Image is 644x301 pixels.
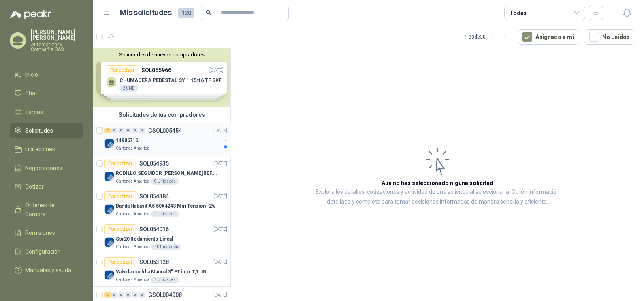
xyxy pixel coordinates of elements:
[104,224,136,234] div: Por cotizar
[116,211,149,217] p: Cartones America
[96,52,227,58] button: Solicitudes de nuevos compradores
[465,30,512,43] div: 1 - 30 de 30
[10,123,83,138] a: Solicitudes
[118,292,124,298] div: 0
[25,126,53,135] span: Solicitudes
[10,67,83,82] a: Inicio
[178,8,194,18] span: 120
[213,193,227,200] p: [DATE]
[10,86,83,101] a: Chat
[116,277,149,283] p: Cartones America
[93,221,230,254] a: Por cotizarSOL054016[DATE] Company LogoSsr20 Rodamiento LinealCartones America10 Unidades
[213,226,227,233] p: [DATE]
[518,29,578,45] button: Asignado a mi
[10,142,83,157] a: Licitaciones
[10,179,83,194] a: Cotizar
[116,178,149,185] p: Cartones America
[93,188,230,221] a: Por cotizarSOL054384[DATE] Company LogoBanda Habasit A5 50X4243 Mm Tension -2%Cartones America1 U...
[118,128,124,133] div: 0
[139,161,169,166] p: SOL054935
[93,48,230,107] div: Solicitudes de nuevos compradoresPor cotizarSOL055966[DATE] CHUMACERA PEDESTAL SY 1.15/16 TF SKF2...
[132,128,138,133] div: 0
[25,163,62,172] span: Negociaciones
[312,187,563,207] p: Explora los detalles, cotizaciones y actividad de una solicitud al seleccionarla. Obtén informaci...
[116,235,173,243] p: Ssr20 Rodamiento Lineal
[10,104,83,120] a: Tareas
[510,9,527,17] div: Todas
[151,244,181,250] div: 10 Unidades
[151,211,179,217] div: 1 Unidades
[213,160,227,168] p: [DATE]
[104,128,111,133] div: 2
[104,159,136,168] div: Por cotizar
[25,266,71,275] span: Manuales y ayuda
[93,254,230,287] a: Por cotizarSOL053128[DATE] Company LogoValvula cuchilla Manual 3" ET inox T/LUGCartones America1 ...
[151,178,179,185] div: 8 Unidades
[116,244,149,250] p: Cartones America
[116,170,217,177] p: RODILLO SEGUIDOR [PERSON_NAME] REF. NATV-17-PPA [PERSON_NAME]
[31,42,83,52] p: Automatizar y Compañia SAS
[213,291,227,299] p: [DATE]
[31,29,83,41] p: [PERSON_NAME] [PERSON_NAME]
[139,193,169,199] p: SOL054384
[139,226,169,232] p: SOL054016
[10,244,83,259] a: Configuración
[111,292,117,298] div: 0
[125,128,131,133] div: 0
[104,172,114,181] img: Company Logo
[104,257,136,267] div: Por cotizar
[585,29,634,45] button: No Leídos
[104,292,111,298] div: 9
[116,202,215,210] p: Banda Habasit A5 50X4243 Mm Tension -2%
[25,182,44,191] span: Cotizar
[116,137,138,144] p: 14906716
[25,89,37,98] span: Chat
[10,160,83,176] a: Negociaciones
[116,268,206,276] p: Valvula cuchilla Manual 3" ET inox T/LUG
[10,10,51,19] img: Logo peakr
[139,292,145,298] div: 0
[104,126,229,152] a: 2 0 0 0 0 0 GSOL005454[DATE] Company Logo14906716Cartones America
[382,178,493,187] h3: Aún no has seleccionado niguna solicitud
[104,191,136,201] div: Por cotizar
[25,201,76,219] span: Órdenes de Compra
[104,237,114,247] img: Company Logo
[10,262,83,278] a: Manuales y ayuda
[10,198,83,222] a: Órdenes de Compra
[148,128,182,133] p: GSOL005454
[151,277,179,283] div: 1 Unidades
[116,145,149,152] p: Cartones America
[148,292,182,298] p: GSOL004908
[111,128,117,133] div: 0
[139,259,169,265] p: SOL053128
[10,225,83,241] a: Remisiones
[25,228,55,237] span: Remisiones
[139,128,145,133] div: 0
[104,270,114,280] img: Company Logo
[93,107,230,123] div: Solicitudes de tus compradores
[213,127,227,135] p: [DATE]
[25,107,43,116] span: Tareas
[104,204,114,214] img: Company Logo
[25,247,61,256] span: Configuración
[104,139,114,148] img: Company Logo
[93,155,230,188] a: Por cotizarSOL054935[DATE] Company LogoRODILLO SEGUIDOR [PERSON_NAME] REF. NATV-17-PPA [PERSON_NA...
[132,292,138,298] div: 0
[213,258,227,266] p: [DATE]
[125,292,131,298] div: 0
[25,70,38,79] span: Inicio
[206,10,211,15] span: search
[120,7,172,19] h1: Mis solicitudes
[25,145,55,154] span: Licitaciones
